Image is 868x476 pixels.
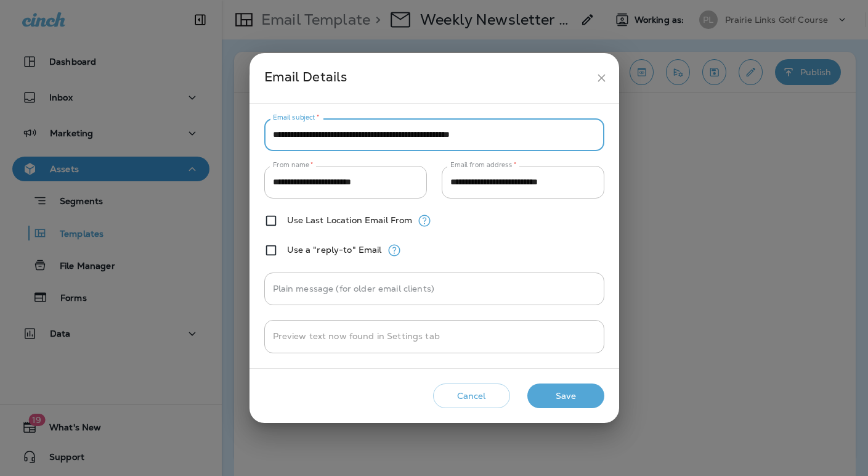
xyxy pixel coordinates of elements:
button: Save [527,384,604,409]
label: Email subject [273,113,320,122]
label: Use Last Location Email From [287,215,413,225]
button: Cancel [433,384,510,409]
div: Email Details [264,67,590,89]
label: Use a "reply-to" Email [287,245,382,255]
label: Email from address [450,160,516,170]
label: From name [273,160,314,170]
button: close [590,67,613,89]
